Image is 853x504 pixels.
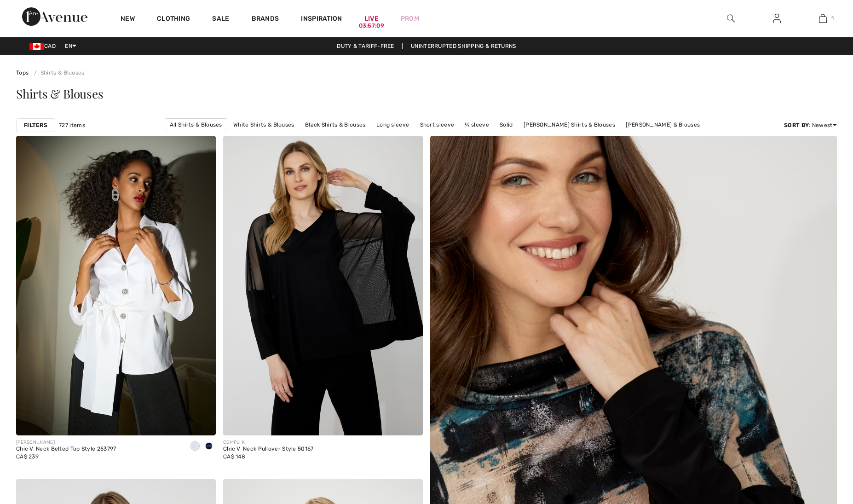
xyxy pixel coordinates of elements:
[727,13,735,24] img: search the website
[30,70,85,76] a: Shirts & Blouses
[165,118,227,131] a: All Shirts & Blouses
[621,119,704,131] a: [PERSON_NAME] & Blouses
[16,70,29,76] a: Tops
[16,446,116,452] div: Chic V-Neck Belted Top Style 253797
[202,439,216,454] div: Midnight Blue
[784,122,809,128] strong: Sort By
[223,439,314,446] div: COMPLI K
[784,121,837,129] div: : Newest
[519,119,620,131] a: [PERSON_NAME] Shirts & Blouses
[372,119,414,131] a: Long sleeve
[401,14,419,23] a: Prom
[831,14,834,23] span: 1
[16,453,39,460] span: CA$ 239
[29,43,59,49] span: CAD
[800,13,845,24] a: 1
[29,43,44,50] img: Canadian Dollar
[415,119,459,131] a: Short sleeve
[157,15,190,24] a: Clothing
[364,14,379,23] a: Live03:57:09
[16,136,216,435] img: Chic V-Neck Belted Top Style 253797. Vanilla 30
[229,119,299,131] a: White Shirts & Blouses
[766,13,788,24] a: Sign In
[59,121,85,129] span: 727 items
[24,121,47,129] strong: Filters
[460,119,493,131] a: ¾ sleeve
[188,439,202,454] div: Vanilla 30
[16,439,116,446] div: [PERSON_NAME]
[495,119,518,131] a: Solid
[223,446,314,452] div: Chic V-Neck Pullover Style 50167
[773,13,781,24] img: My Info
[223,136,423,435] img: Chic V-Neck Pullover Style 50167. Black
[300,119,370,131] a: Black Shirts & Blouses
[223,453,245,460] span: CA$ 148
[359,22,384,30] div: 03:57:09
[22,7,87,26] img: 1ère Avenue
[121,15,135,24] a: New
[819,13,827,24] img: My Bag
[301,15,342,24] span: Inspiration
[252,15,279,24] a: Brands
[212,15,229,24] a: Sale
[16,86,103,102] span: Shirts & Blouses
[65,43,76,49] span: EN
